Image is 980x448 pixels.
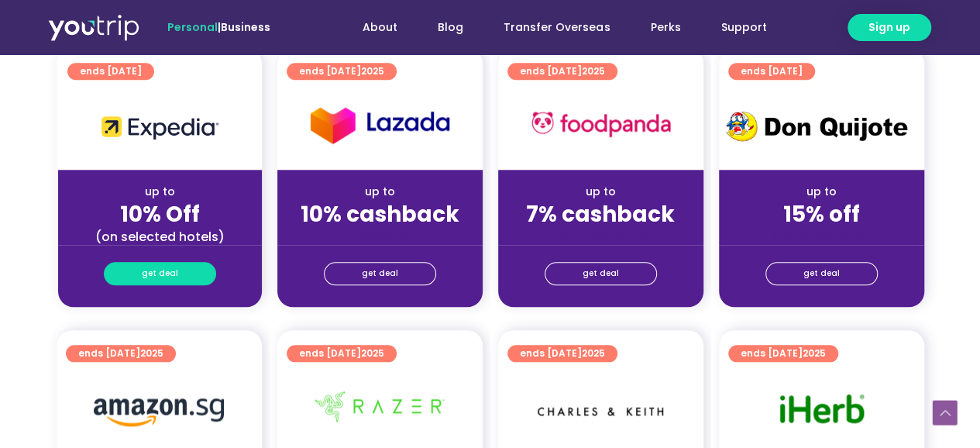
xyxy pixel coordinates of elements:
div: up to [70,184,249,200]
strong: 15% off [783,199,860,229]
span: ends [DATE] [741,345,826,362]
strong: 10% cashback [301,199,459,229]
span: ends [DATE] [520,63,605,80]
nav: Menu [312,13,786,42]
a: ends [DATE]2025 [728,345,838,362]
div: (for stays only) [511,229,691,245]
span: Sign up [868,19,910,36]
a: ends [DATE]2025 [66,345,176,362]
div: up to [290,184,470,200]
span: get deal [362,263,398,284]
a: Blog [418,13,483,42]
a: ends [DATE]2025 [507,63,617,80]
a: Business [221,19,270,35]
span: 2025 [361,64,384,78]
strong: 7% cashback [526,199,675,229]
a: ends [DATE] [67,63,154,80]
span: get deal [583,263,619,284]
span: ends [DATE] [520,345,605,362]
span: | [167,19,270,35]
span: 2025 [140,346,163,360]
div: (on selected hotels) [70,229,249,245]
a: Perks [630,13,700,42]
span: 2025 [582,64,605,78]
a: ends [DATE]2025 [287,63,397,80]
div: (for stays only) [290,229,470,245]
span: ends [DATE] [80,63,142,80]
span: 2025 [361,346,384,360]
a: get deal [104,262,216,285]
a: About [342,13,418,42]
span: get deal [142,263,178,284]
span: ends [DATE] [78,345,163,362]
span: Personal [167,19,218,35]
span: ends [DATE] [741,63,803,80]
span: get deal [803,263,840,284]
a: get deal [545,262,657,285]
div: up to [731,184,912,200]
a: get deal [765,262,878,285]
a: Sign up [848,14,931,41]
div: up to [511,184,691,200]
span: 2025 [582,346,605,360]
div: (for stays only) [731,229,912,245]
a: Support [700,13,786,42]
a: get deal [324,262,436,285]
a: ends [DATE]2025 [287,345,397,362]
span: 2025 [803,346,826,360]
span: ends [DATE] [299,63,384,80]
strong: 10% Off [120,199,200,229]
a: ends [DATE] [728,63,815,80]
a: ends [DATE]2025 [507,345,617,362]
span: ends [DATE] [299,345,384,362]
a: Transfer Overseas [483,13,630,42]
